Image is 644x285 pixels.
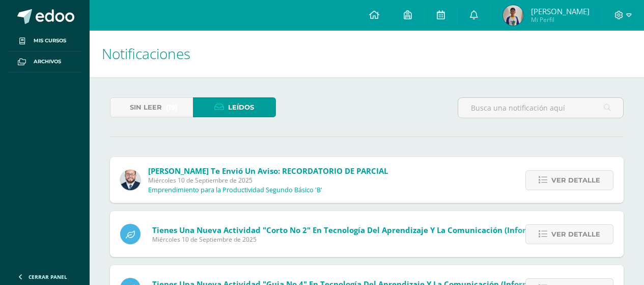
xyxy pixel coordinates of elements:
span: Leídos [228,98,254,117]
img: dd079a69b93e9f128f2eb28b5fbe9522.png [503,5,523,25]
span: Ver detalle [551,171,600,190]
span: Miércoles 10 de Septiembre de 2025 [148,176,388,185]
span: Ver detalle [551,225,600,244]
span: Miércoles 10 de Septiembre de 2025 [152,235,555,244]
a: Sin leer(19) [110,97,193,117]
span: Archivos [34,58,61,66]
span: [PERSON_NAME] te envió un aviso: RECORDATORIO DE PARCIAL [148,166,388,176]
a: Leídos [193,97,276,117]
span: Cerrar panel [29,273,67,280]
span: Mi Perfil [531,15,590,24]
a: Mis cursos [8,31,81,51]
input: Busca una notificación aquí [458,98,623,118]
a: Archivos [8,51,81,72]
span: (19) [166,98,178,117]
span: Sin leer [130,98,162,117]
span: Notificaciones [102,44,190,63]
img: eaa624bfc361f5d4e8a554d75d1a3cf6.png [120,170,141,190]
span: Tienes una nueva actividad "Corto No 2" En Tecnología del Aprendizaje y la Comunicación (Informát... [152,225,555,235]
span: Mis cursos [34,37,66,45]
p: Emprendimiento para la Productividad Segundo Básico 'B' [148,186,322,194]
span: [PERSON_NAME] [531,6,590,16]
